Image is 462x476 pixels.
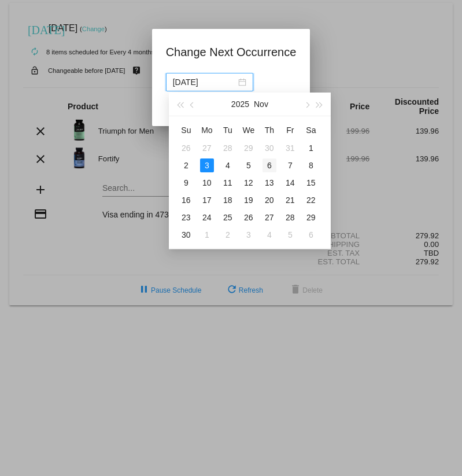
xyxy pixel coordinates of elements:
button: Previous month (PageUp) [186,93,199,116]
div: 14 [283,176,297,190]
div: 11 [221,176,235,190]
div: 30 [179,228,193,242]
td: 11/13/2025 [259,174,280,191]
td: 11/7/2025 [280,157,301,174]
td: 11/29/2025 [301,209,321,226]
td: 11/17/2025 [197,191,217,209]
button: Next year (Control + right) [313,93,326,116]
td: 11/14/2025 [280,174,301,191]
td: 11/28/2025 [280,209,301,226]
div: 28 [283,211,297,224]
th: Sun [176,121,197,139]
div: 27 [200,141,214,155]
td: 11/23/2025 [176,209,197,226]
button: Last year (Control + left) [173,93,186,116]
td: 10/28/2025 [217,139,238,157]
div: 25 [221,211,235,224]
div: 1 [200,228,214,242]
td: 11/5/2025 [238,157,259,174]
td: 11/3/2025 [197,157,217,174]
div: 21 [283,193,297,207]
div: 3 [242,228,256,242]
button: Nov [254,93,268,116]
div: 29 [242,141,256,155]
td: 11/15/2025 [301,174,321,191]
div: 23 [179,211,193,224]
div: 15 [304,176,318,190]
td: 12/1/2025 [197,226,217,243]
input: Select date [173,76,236,88]
div: 29 [304,211,318,224]
td: 11/2/2025 [176,157,197,174]
th: Wed [238,121,259,139]
th: Thu [259,121,280,139]
div: 1 [304,141,318,155]
td: 10/29/2025 [238,139,259,157]
td: 11/10/2025 [197,174,217,191]
div: 3 [200,158,214,172]
td: 11/1/2025 [301,139,321,157]
div: 20 [263,193,276,207]
td: 11/25/2025 [217,209,238,226]
td: 11/22/2025 [301,191,321,209]
td: 11/6/2025 [259,157,280,174]
div: 7 [283,158,297,172]
td: 12/3/2025 [238,226,259,243]
td: 11/19/2025 [238,191,259,209]
td: 10/26/2025 [176,139,197,157]
th: Sat [301,121,321,139]
div: 28 [221,141,235,155]
div: 6 [304,228,318,242]
td: 11/9/2025 [176,174,197,191]
div: 5 [242,158,256,172]
button: Next month (PageDown) [300,93,313,116]
div: 17 [200,193,214,207]
th: Fri [280,121,301,139]
div: 30 [263,141,276,155]
th: Tue [217,121,238,139]
td: 10/30/2025 [259,139,280,157]
div: 12 [242,176,256,190]
td: 11/24/2025 [197,209,217,226]
td: 10/27/2025 [197,139,217,157]
div: 4 [221,158,235,172]
div: 24 [200,211,214,224]
div: 16 [179,193,193,207]
h1: Change Next Occurrence [166,43,297,61]
td: 11/27/2025 [259,209,280,226]
td: 11/16/2025 [176,191,197,209]
td: 12/2/2025 [217,226,238,243]
div: 27 [263,211,276,224]
td: 12/4/2025 [259,226,280,243]
td: 11/4/2025 [217,157,238,174]
div: 10 [200,176,214,190]
td: 11/12/2025 [238,174,259,191]
div: 26 [242,211,256,224]
div: 18 [221,193,235,207]
div: 8 [304,158,318,172]
button: 2025 [231,93,249,116]
td: 10/31/2025 [280,139,301,157]
td: 12/5/2025 [280,226,301,243]
td: 11/26/2025 [238,209,259,226]
div: 13 [263,176,276,190]
div: 22 [304,193,318,207]
td: 11/21/2025 [280,191,301,209]
div: 19 [242,193,256,207]
td: 11/30/2025 [176,226,197,243]
div: 2 [179,158,193,172]
button: Update [166,98,217,119]
th: Mon [197,121,217,139]
td: 11/11/2025 [217,174,238,191]
div: 6 [263,158,276,172]
div: 4 [263,228,276,242]
td: 11/20/2025 [259,191,280,209]
td: 11/18/2025 [217,191,238,209]
div: 26 [179,141,193,155]
td: 12/6/2025 [301,226,321,243]
div: 2 [221,228,235,242]
td: 11/8/2025 [301,157,321,174]
div: 5 [283,228,297,242]
div: 9 [179,176,193,190]
div: 31 [283,141,297,155]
